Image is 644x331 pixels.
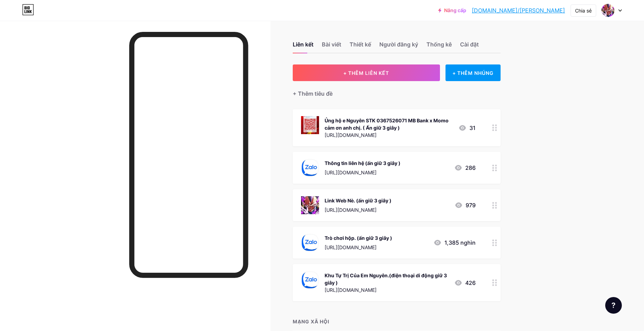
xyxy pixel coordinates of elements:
[325,272,447,286] font: Khu Tự Trị Của Em Nguyên.(điện thoại di động giữ 3 giây )
[466,202,476,209] font: 979
[575,8,592,14] font: Chia sẻ
[301,116,319,134] img: Ủng hộ e Nguyên STK 0367526071 MB Bank x Momo cảm ơn anh chị. ( Ấn giữ 3 giây )
[325,207,377,213] font: [URL][DOMAIN_NAME]
[601,4,615,17] img: Jr Nguyên
[350,41,371,48] font: Thiết kế
[325,287,377,293] font: [URL][DOMAIN_NAME]
[469,124,476,131] font: 31
[460,41,479,48] font: Cài đặt
[426,41,452,48] font: Thống kê
[472,7,565,14] font: [DOMAIN_NAME]/[PERSON_NAME]
[343,70,389,76] font: + THÊM LIÊN KẾT
[301,196,319,214] img: Link Web Nè. (ấn giữ 3 giây )
[325,235,392,241] font: Trò chơi hộp. (ấn giữ 3 giây )
[472,6,565,15] a: [DOMAIN_NAME]/[PERSON_NAME]
[325,132,377,138] font: [URL][DOMAIN_NAME]
[444,239,476,246] font: 1,385 nghìn
[444,7,466,13] font: Nâng cấp
[293,319,329,324] font: MẠNG XÃ HỘI
[293,64,440,81] button: + THÊM LIÊN KẾT
[301,159,319,177] img: Thông tin liên hệ (ấn giữ 3 giây )
[465,279,476,286] font: 426
[301,234,319,252] img: Trò chơi hộp. (ấn giữ 3 giây )
[325,169,377,175] font: [URL][DOMAIN_NAME]
[293,90,333,97] font: + Thêm tiêu đề
[293,41,314,48] font: Liên kết
[465,164,476,171] font: 286
[379,41,418,48] font: Người đăng ký
[301,271,319,289] img: Khu Tự Trị Của Em Nguyên.(điện thoại di động giữ 3 giây )
[325,160,400,166] font: Thông tin liên hệ (ấn giữ 3 giây )
[452,70,494,76] font: + THÊM NHÚNG
[325,198,391,203] font: Link Web Nè. (ấn giữ 3 giây )
[325,117,449,131] font: Ủng hộ e Nguyên STK 0367526071 MB Bank x Momo cảm ơn anh chị. ( Ấn giữ 3 giây )
[325,244,377,250] font: [URL][DOMAIN_NAME]
[322,41,341,48] font: Bài viết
